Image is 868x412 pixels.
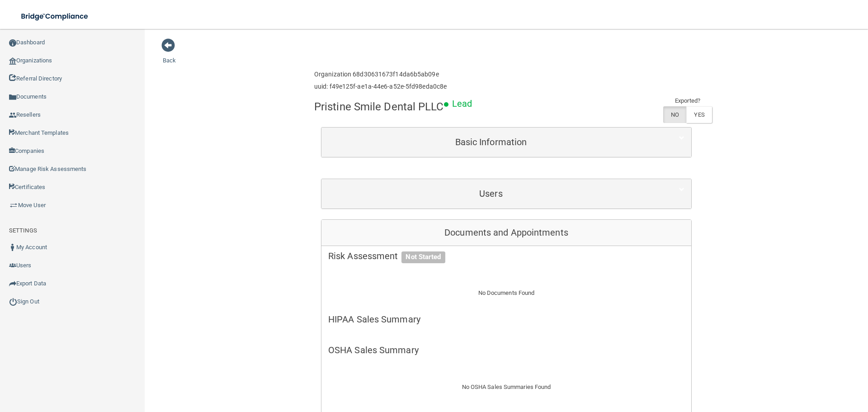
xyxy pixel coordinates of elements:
img: icon-documents.8dae5593.png [9,94,16,101]
h5: Basic Information [328,137,654,147]
td: Exported? [663,95,712,106]
div: No Documents Found [321,277,691,309]
img: bridge_compliance_login_screen.278c3ca4.svg [14,7,97,26]
label: SETTINGS [9,225,37,236]
label: NO [663,106,686,123]
h4: Pristine Smile Dental PLLC [314,101,444,113]
h5: Risk Assessment [328,251,684,261]
h5: HIPAA Sales Summary [328,314,684,324]
h5: OSHA Sales Summary [328,345,684,355]
a: Basic Information [328,132,684,152]
div: Documents and Appointments [321,220,691,246]
img: ic_power_dark.7ecde6b1.png [9,298,17,306]
img: icon-users.e205127d.png [9,262,16,269]
a: Back [163,46,176,64]
img: briefcase.64adab9b.png [9,201,18,210]
div: No OSHA Sales Summaries Found [321,371,691,403]
span: Not Started [401,251,445,263]
img: ic_reseller.de258add.png [9,112,16,119]
h6: uuid: f49e125f-ae1a-44e6-a52e-5fd98eda0c8e [314,83,447,90]
h5: Users [328,189,654,199]
p: Lead [452,95,472,112]
img: icon-export.b9366987.png [9,280,16,287]
img: ic_dashboard_dark.d01f4a41.png [9,39,16,47]
img: organization-icon.f8decf85.png [9,57,16,65]
h6: Organization 68d30631673f14da6b5ab09e [314,71,447,78]
label: YES [686,106,712,123]
a: Users [328,184,684,204]
img: ic_user_dark.df1a06c3.png [9,244,16,251]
